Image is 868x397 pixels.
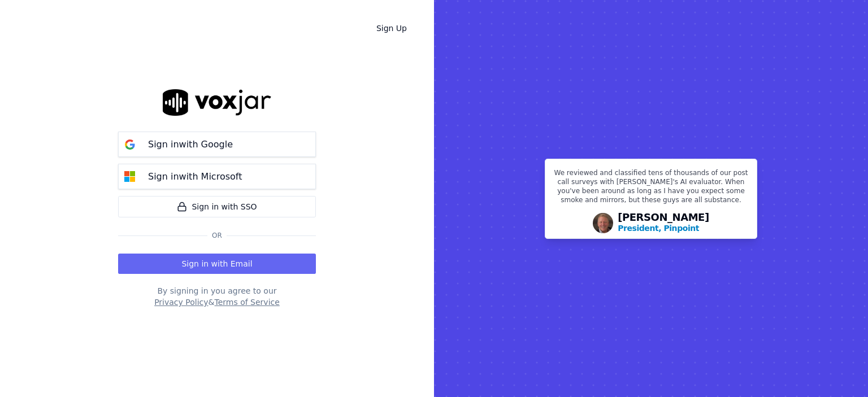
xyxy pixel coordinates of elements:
img: logo [163,89,271,116]
p: We reviewed and classified tens of thousands of our post call surveys with [PERSON_NAME]'s AI eva... [552,168,750,209]
p: Sign in with Google [148,138,233,151]
span: Or [207,231,227,240]
a: Sign in with SSO [118,196,316,217]
button: Sign in with Email [118,254,316,274]
img: microsoft Sign in button [119,165,141,188]
button: Sign inwith Google [118,132,316,157]
button: Sign inwith Microsoft [118,164,316,189]
p: President, Pinpoint [618,223,699,234]
button: Terms of Service [214,296,279,308]
img: Avatar [593,213,613,233]
button: Privacy Policy [154,296,208,308]
div: [PERSON_NAME] [618,212,709,234]
div: By signing in you agree to our & [118,285,316,308]
p: Sign in with Microsoft [148,170,242,184]
a: Sign Up [367,18,416,38]
img: google Sign in button [119,133,141,156]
